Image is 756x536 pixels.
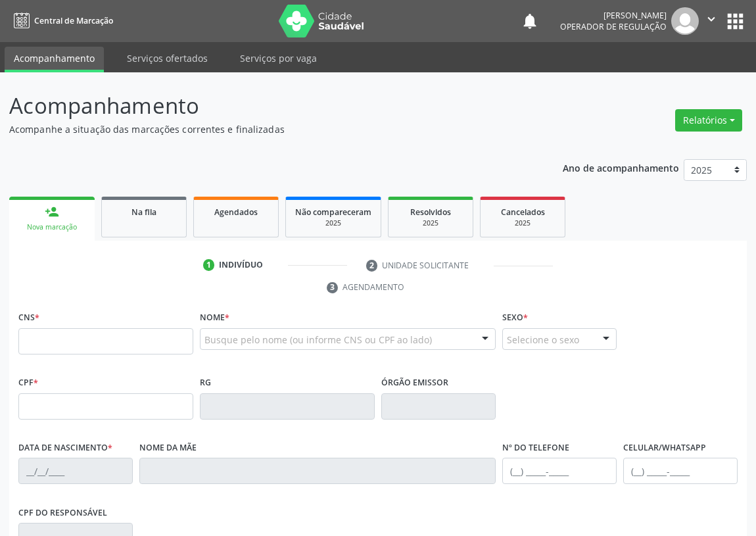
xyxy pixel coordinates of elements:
span: Não compareceram [295,207,371,218]
span: Busque pelo nome (ou informe CNS ou CPF ao lado) [204,333,432,347]
label: CNS [18,308,39,328]
div: person_add [45,205,59,219]
span: Resolvidos [410,207,451,218]
span: Cancelados [501,207,545,218]
span: Operador de regulação [560,21,667,32]
label: RG [200,373,211,393]
button: notifications [521,12,539,30]
p: Acompanhe a situação das marcações correntes e finalizadas [9,122,525,136]
div: 2025 [295,218,371,228]
span: Agendados [214,207,258,218]
a: Acompanhamento [5,47,104,72]
a: Serviços por vaga [231,47,326,70]
a: Serviços ofertados [118,47,217,70]
a: Central de Marcação [9,10,113,32]
div: 2025 [398,218,463,228]
label: CPF [18,373,38,393]
label: CPF do responsável [18,502,107,523]
input: (__) _____-_____ [502,458,617,484]
button: apps [724,10,747,33]
div: Nova marcação [18,222,85,232]
button:  [699,7,724,35]
label: Sexo [502,308,528,328]
label: Data de nascimento [18,438,112,458]
button: Relatórios [675,109,742,132]
label: Nome [200,308,229,328]
input: __/__/____ [18,458,133,484]
span: Na fila [131,207,156,218]
div: Indivíduo [219,259,263,271]
img: img [671,7,699,35]
span: Central de Marcação [34,15,113,26]
label: Órgão emissor [381,373,448,393]
div: 2025 [490,218,555,228]
input: (__) _____-_____ [623,458,738,484]
label: Nº do Telefone [502,438,569,458]
label: Nome da mãe [139,438,197,458]
div: [PERSON_NAME] [560,10,667,21]
span: Selecione o sexo [507,333,579,347]
p: Acompanhamento [9,89,525,122]
div: 1 [203,259,215,271]
p: Ano de acompanhamento [563,159,679,176]
i:  [704,12,719,26]
label: Celular/WhatsApp [623,438,706,458]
